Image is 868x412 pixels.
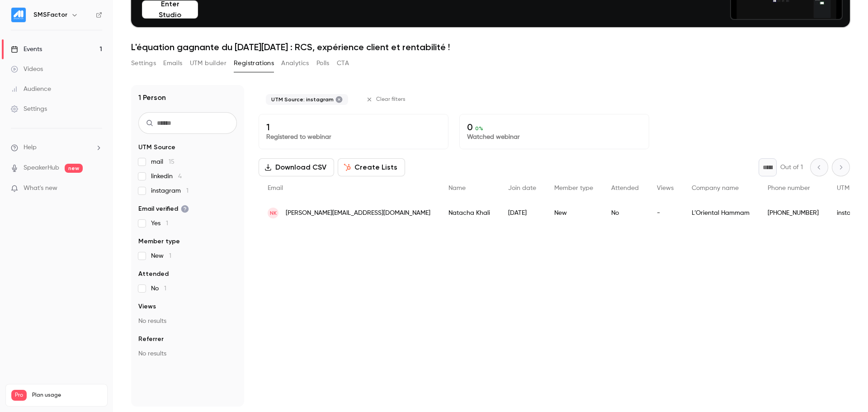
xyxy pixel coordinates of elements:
[611,185,639,191] span: Attended
[648,200,683,226] div: -
[759,200,828,226] div: [PHONE_NUMBER]
[602,200,648,226] div: No
[24,184,57,193] span: What's new
[151,172,182,181] span: linkedin
[24,143,37,152] span: Help
[138,302,156,311] span: Views
[337,56,349,71] button: CTA
[138,92,166,103] h1: 1 Person
[316,56,330,71] button: Polls
[266,122,441,133] p: 1
[508,185,536,191] span: Join date
[554,185,593,191] span: Member type
[151,251,171,260] span: New
[138,317,237,326] p: No results
[11,45,42,54] div: Events
[475,125,483,132] span: 0 %
[266,133,441,142] p: Registered to webinar
[138,349,237,358] p: No results
[281,56,309,71] button: Analytics
[268,185,283,191] span: Email
[259,158,334,176] button: Download CSV
[439,200,499,226] div: Natacha Khali
[11,8,26,22] img: SMSFactor
[11,143,102,152] li: help-dropdown-opener
[32,392,102,399] span: Plan usage
[657,185,674,191] span: Views
[190,56,226,71] button: UTM builder
[768,185,810,191] span: Phone number
[186,188,189,194] span: 1
[138,270,169,279] span: Attended
[166,220,168,227] span: 1
[138,143,237,358] section: facet-groups
[65,164,83,173] span: new
[467,133,642,142] p: Watched webinar
[545,200,602,226] div: New
[780,163,803,172] p: Out of 1
[376,96,406,103] span: Clear filters
[11,390,27,401] span: Pro
[164,285,166,292] span: 1
[138,204,189,213] span: Email verified
[151,284,166,293] span: No
[138,237,180,246] span: Member type
[234,56,274,71] button: Registrations
[24,163,59,173] a: SpeakerHub
[131,56,156,71] button: Settings
[11,104,47,114] div: Settings
[151,157,175,166] span: mail
[271,96,334,103] span: UTM Source: instagram
[163,56,182,71] button: Emails
[138,335,164,344] span: Referrer
[91,185,102,193] iframe: Noticeable Trigger
[499,200,545,226] div: [DATE]
[138,143,175,152] span: UTM Source
[151,186,189,195] span: instagram
[169,159,175,165] span: 15
[448,185,466,191] span: Name
[692,185,739,191] span: Company name
[683,200,759,226] div: L’Oriental Hammam
[142,0,198,19] button: Enter Studio
[467,122,642,133] p: 0
[178,173,182,180] span: 4
[286,208,430,218] span: [PERSON_NAME][EMAIL_ADDRESS][DOMAIN_NAME]
[335,96,343,103] button: Remove "instagram" from selected "UTM Source" filter
[363,92,411,107] button: Clear filters
[151,219,168,228] span: Yes
[11,65,43,74] div: Videos
[131,42,850,52] h1: L'équation gagnante du [DATE][DATE] : RCS, expérience client et rentabilité !
[33,10,67,19] h6: SMSFactor
[169,253,171,259] span: 1
[11,85,51,94] div: Audience
[338,158,405,176] button: Create Lists
[270,209,277,217] span: NK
